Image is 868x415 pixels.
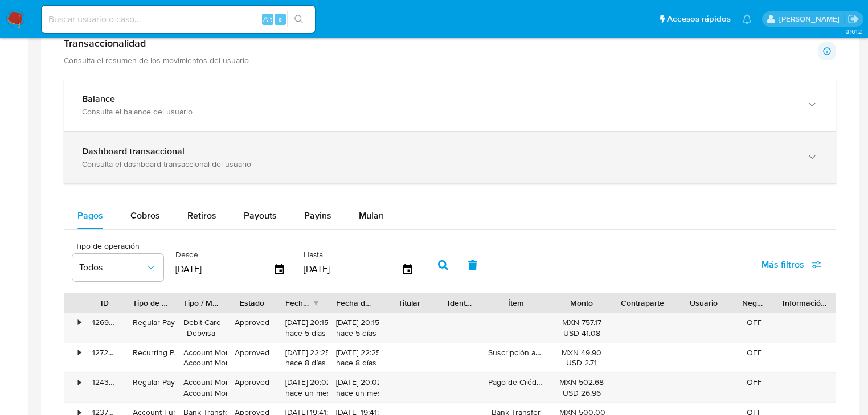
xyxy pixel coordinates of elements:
[779,14,844,24] p: michelleangelica.rodriguez@mercadolibre.com.mx
[279,14,282,24] span: s
[847,13,859,25] a: Salir
[42,12,315,27] input: Buscar usuario o caso...
[263,14,272,24] span: Alt
[667,13,731,25] span: Accesos rápidos
[742,14,752,24] a: Notificaciones
[287,11,310,27] button: search-icon
[846,27,862,36] span: 3.161.2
